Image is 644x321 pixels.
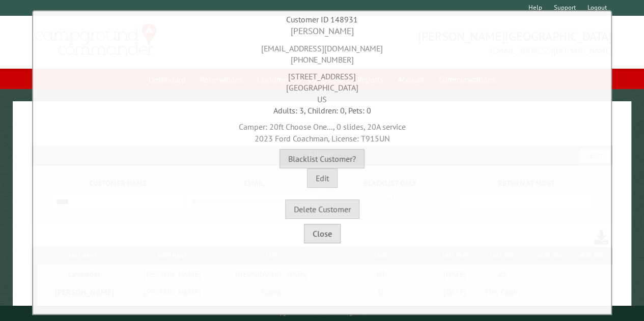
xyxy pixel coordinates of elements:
button: Delete Customer [285,199,359,219]
div: Camper: 20ft Choose One..., 0 slides, 20A service [36,116,608,144]
button: Blacklist Customer? [279,149,365,168]
div: [EMAIL_ADDRESS][DOMAIN_NAME] [PHONE_NUMBER] [36,38,608,66]
span: 2023 Ford Coachman, License: T915UN [255,133,389,143]
div: [PERSON_NAME] [36,25,608,38]
div: [STREET_ADDRESS] [GEOGRAPHIC_DATA] US [36,66,608,105]
div: Customer ID 148931 [36,14,608,25]
button: Close [304,224,341,243]
small: © Campground Commander LLC. All rights reserved. [264,310,379,316]
button: Edit [307,168,338,188]
div: Adults: 3, Children: 0, Pets: 0 [36,105,608,116]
